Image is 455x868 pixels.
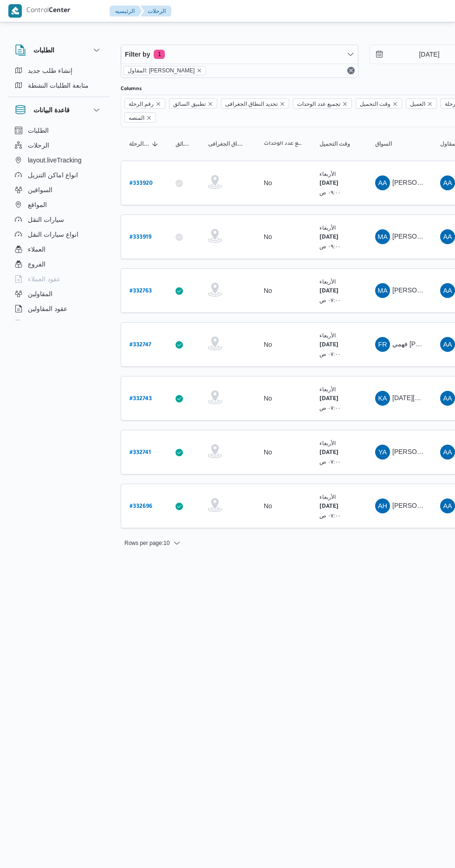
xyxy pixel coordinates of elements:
[319,504,338,510] b: [DATE]
[8,4,22,18] img: X8yXhbKr1z7QwAAAABJRU5ErkJggg==
[11,153,106,168] button: layout.liveTracking
[28,273,60,285] span: عقود العملاء
[130,500,152,512] a: #332696
[11,63,106,78] button: إنشاء طلب جديد
[140,6,171,17] button: الرحلات
[28,318,66,329] span: اجهزة التليفون
[225,99,278,109] span: تحديد النطاق الجغرافى
[130,288,152,295] b: # 332763
[130,181,153,187] b: # 333920
[15,45,102,56] button: الطلبات
[375,391,390,406] div: Khamais Abadalaatai Arabi Ali
[443,175,452,190] span: AA
[130,234,151,241] b: # 333919
[121,538,184,549] button: Rows per page:10
[128,66,195,75] span: المقاول: [PERSON_NAME]
[33,104,70,116] h3: قاعدة البيانات
[264,233,272,241] div: No
[129,99,154,109] span: رقم الرحلة
[196,68,202,73] button: remove selected entity
[440,283,455,298] div: Ali Abadalnasar Ali Bkhit Ali
[28,199,47,210] span: المواقع
[319,396,338,402] b: [DATE]
[316,136,362,151] button: وقت التحميل
[123,66,206,75] span: المقاول: علي عبدالناصر علي بخيت علي
[360,99,390,109] span: وقت التحميل
[371,136,427,151] button: السواق
[129,140,149,148] span: رقم الرحلة; Sorted in descending order
[15,104,102,116] button: قاعدة البيانات
[342,101,348,107] button: Remove تجميع عدد الوحدات from selection in this group
[392,101,398,107] button: Remove وقت التحميل from selection in this group
[11,272,106,286] button: عقود العملاء
[440,337,455,352] div: Ali Abadalnasar Ali Bkhit Ali
[378,337,387,352] span: FR
[264,448,272,456] div: No
[440,391,455,406] div: Ali Abadalnasar Ali Bkhit Ali
[130,177,153,189] a: #333920
[9,831,39,859] iframe: chat widget
[319,234,338,241] b: [DATE]
[377,283,388,298] span: MA
[375,283,390,298] div: Muhammad Ahmad Hussain Muhammad
[11,242,106,257] button: العملاء
[11,138,106,153] button: الرحلات
[297,99,340,109] span: تجميع عدد الوحدات
[378,175,387,190] span: AA
[121,85,142,93] label: Columns
[204,136,251,151] button: تحديد النطاق الجغرافى
[11,227,106,242] button: انواع سيارات النقل
[406,98,437,109] span: العميل
[279,101,285,107] button: Remove تحديد النطاق الجغرافى from selection in this group
[319,450,338,456] b: [DATE]
[264,502,272,510] div: No
[125,136,162,151] button: رقم الرحلةSorted in descending order
[28,169,78,181] span: انواع اماكن التنزيل
[28,184,52,195] span: السواقين
[264,140,303,148] span: تجميع عدد الوحدات
[345,65,357,76] button: Remove
[264,394,272,402] div: No
[375,499,390,513] div: Ahmad Hamda Farj Said Muhammad
[264,286,272,295] div: No
[124,98,165,109] span: رقم الرحلة
[11,257,106,272] button: الفروع
[28,259,45,270] span: الفروع
[110,6,142,17] button: الرئيسيه
[410,99,425,109] span: العميل
[440,499,455,513] div: Ali Abadalnasar Ali Bkhit Ali
[7,63,110,97] div: الطلبات
[130,285,152,297] a: #332763
[319,225,336,231] small: الأربعاء
[33,45,54,56] h3: الطلبات
[125,49,150,60] span: Filter by
[440,445,455,460] div: Ali Abadalnasar Ali Bkhit Ali
[319,189,341,195] small: ٠٩:٠٠ ص
[154,50,165,59] span: 1 active filters
[28,288,52,299] span: المقاولين
[11,78,106,93] button: متابعة الطلبات النشطة
[11,197,106,212] button: المواقع
[11,182,106,197] button: السواقين
[319,243,341,249] small: ٠٩:٠٠ ص
[11,123,106,138] button: الطلبات
[146,115,152,121] button: Remove المنصه from selection in this group
[319,297,341,303] small: ٠٧:٠٠ ص
[156,101,161,107] button: Remove رقم الرحلة from selection in this group
[121,45,358,64] button: Filter by1 active filters
[319,332,336,338] small: الأربعاء
[264,340,272,349] div: No
[28,125,49,136] span: الطلبات
[378,499,387,513] span: AH
[378,445,387,460] span: YA
[130,450,151,456] b: # 332741
[28,80,89,91] span: متابعة الطلبات النشطة
[375,140,392,148] span: السواق
[375,175,390,190] div: Amaro Ahmad Abadalihamaid Mahmood
[319,288,338,295] b: [DATE]
[124,112,156,123] span: المنصه
[440,175,455,190] div: Ali Abadalnasar Ali Bkhit Ali
[28,244,45,255] span: العملاء
[319,171,336,177] small: الأربعاء
[173,99,205,109] span: تطبيق السائق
